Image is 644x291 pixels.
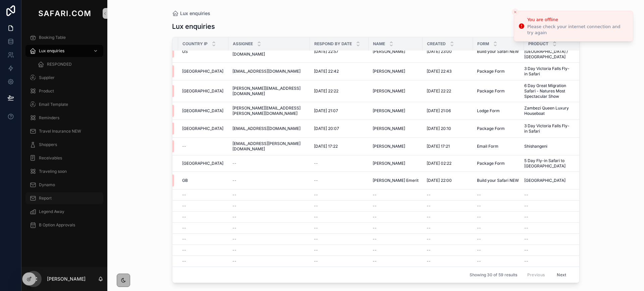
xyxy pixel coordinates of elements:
a: 6 Day Great Migration Safari - Natures Most Spectacular Show [524,83,573,99]
a: -- [524,192,573,198]
a: -- [314,214,365,220]
a: [GEOGRAPHIC_DATA] [182,126,224,131]
a: -- [232,259,306,264]
span: [GEOGRAPHIC_DATA] [182,126,223,131]
span: B Option Approvals [39,222,75,228]
a: -- [373,225,419,231]
a: 3 Day Victoria Falls Fly-in Safari [524,66,573,77]
a: [PERSON_NAME] [373,69,419,74]
a: -- [232,214,306,220]
p: [PERSON_NAME] [47,276,86,282]
span: -- [232,236,236,242]
span: Package Form [477,161,505,166]
a: -- [314,161,365,166]
a: -- [232,178,306,183]
a: -- [373,236,419,242]
span: -- [477,214,481,220]
a: [DATE] 17:22 [314,144,365,149]
a: -- [314,178,365,183]
span: [EMAIL_ADDRESS][DOMAIN_NAME] [232,69,301,74]
a: -- [232,161,306,166]
span: -- [524,214,528,220]
a: -- [314,236,365,242]
a: [DATE] 22:22 [314,88,365,94]
a: Package Form [477,69,520,74]
a: Lux enquiries [25,45,103,57]
span: Created [427,41,446,47]
span: Lux enquiries [39,48,64,54]
button: Close toast [512,9,519,15]
span: Assignee [233,41,253,47]
a: -- [182,192,224,198]
span: [PERSON_NAME] [373,108,405,114]
a: -- [232,192,306,198]
span: -- [477,247,481,253]
a: 3 Day Victoria Falls Fly-in Safari [524,123,573,134]
span: Email Form [477,144,498,149]
a: -- [232,203,306,209]
a: Booking Table [25,31,103,44]
span: [EMAIL_ADDRESS][PERSON_NAME][DOMAIN_NAME] [232,141,306,152]
span: -- [524,192,528,198]
span: -- [314,161,318,166]
a: -- [373,214,419,220]
a: Package Form [477,88,520,94]
span: -- [232,214,236,220]
span: [DATE] 22:57 [314,49,338,54]
a: -- [182,214,224,220]
span: [DATE] 22:43 [427,69,451,74]
span: -- [182,144,186,149]
span: Build your Safari NEW [477,178,519,183]
span: -- [314,225,318,231]
a: [PERSON_NAME] [373,144,419,149]
span: [PERSON_NAME] Emerit [373,178,419,183]
a: -- [524,236,573,242]
span: -- [314,214,318,220]
a: [GEOGRAPHIC_DATA] [182,161,224,166]
span: [DATE] 22:42 [314,69,339,74]
a: -- [427,225,469,231]
span: [GEOGRAPHIC_DATA] [182,88,223,94]
span: [GEOGRAPHIC_DATA] [524,178,566,183]
span: Form [477,41,489,47]
a: [DATE] 22:42 [314,69,365,74]
span: -- [314,247,318,253]
a: Zambezi Queen Luxury Houseboat [524,105,573,116]
span: Email Template [39,102,68,107]
span: Dynamo [39,182,55,188]
span: Product [528,41,548,47]
span: [GEOGRAPHIC_DATA], [GEOGRAPHIC_DATA] / [GEOGRAPHIC_DATA] [524,44,573,60]
span: -- [524,247,528,253]
a: -- [182,225,224,231]
a: Email Form [477,144,520,149]
span: GB [182,178,188,183]
a: -- [427,247,469,253]
span: -- [524,203,528,209]
span: -- [182,214,186,220]
span: [DATE] 21:06 [427,108,451,114]
span: -- [427,247,431,253]
a: -- [314,192,365,198]
a: Legend Away [25,206,103,218]
a: Supplier [25,72,103,84]
span: [PERSON_NAME][EMAIL_ADDRESS][DOMAIN_NAME] [232,86,306,96]
span: Lux enquiries [180,10,210,17]
span: [PERSON_NAME] [373,144,405,149]
div: You are offline [527,16,628,23]
button: Next [552,270,571,280]
a: [GEOGRAPHIC_DATA] [182,88,224,94]
span: -- [427,214,431,220]
span: -- [314,203,318,209]
span: -- [477,225,481,231]
span: -- [182,236,186,242]
span: [DATE] 22:22 [314,88,338,94]
a: -- [232,236,306,242]
a: US [182,49,224,54]
a: [EMAIL_ADDRESS][PERSON_NAME][DOMAIN_NAME] [232,46,306,57]
span: -- [524,236,528,242]
a: -- [373,259,419,264]
span: -- [427,236,431,242]
span: -- [182,192,186,198]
